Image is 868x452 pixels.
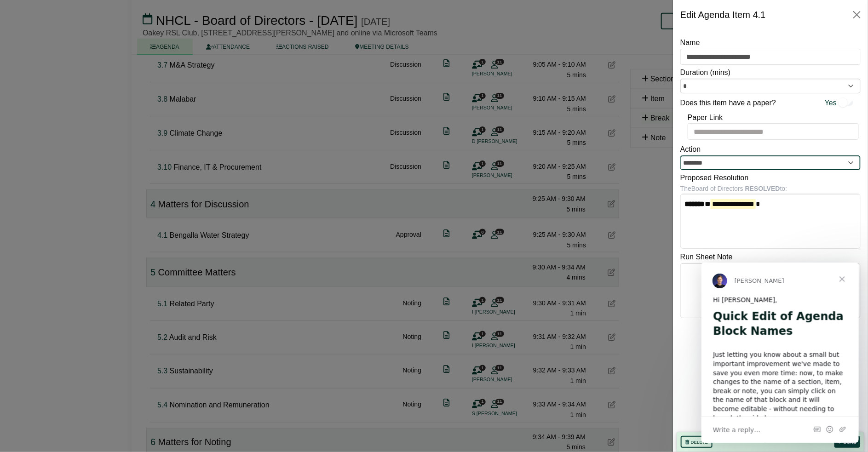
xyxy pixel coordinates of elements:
label: Proposed Resolution [680,172,749,184]
label: Duration (mins) [680,67,730,79]
iframe: Intercom live chat message [701,263,859,443]
label: Action [680,143,701,155]
span: Yes [825,97,837,109]
div: Edit Agenda Item 4.1 [680,7,766,22]
b: RESOLVED [745,185,780,192]
button: Close [850,7,864,22]
button: Delete [681,436,713,448]
label: Run Sheet Note [680,251,733,263]
label: Does this item have a paper? [680,97,776,109]
label: Name [680,37,700,49]
label: Paper Link [688,112,723,124]
div: The Board of Directors to: [680,183,861,194]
